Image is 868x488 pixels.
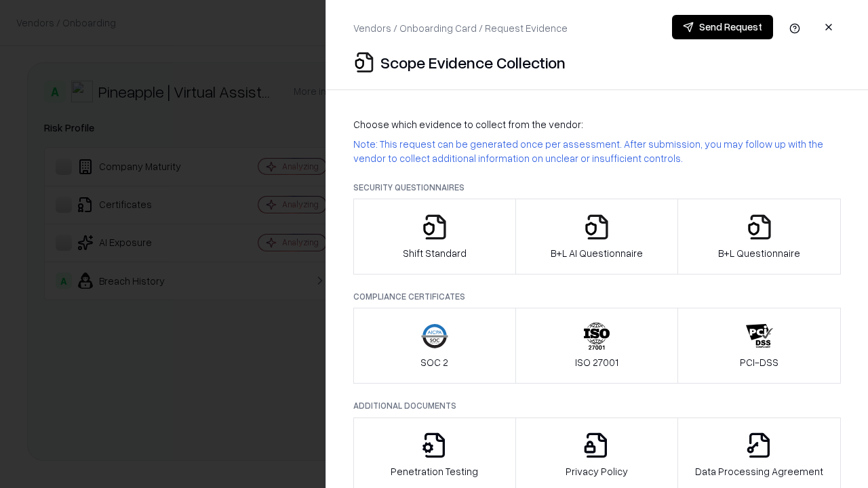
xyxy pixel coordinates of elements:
p: Compliance Certificates [353,291,841,302]
button: B+L AI Questionnaire [515,199,679,274]
p: Penetration Testing [391,464,478,479]
p: Note: This request can be generated once per assessment. After submission, you may follow up with... [353,137,841,165]
p: Vendors / Onboarding Card / Request Evidence [353,21,568,35]
p: B+L AI Questionnaire [551,246,643,260]
p: Privacy Policy [566,464,628,479]
p: Scope Evidence Collection [380,52,566,73]
p: B+L Questionnaire [718,246,800,260]
p: Shift Standard [403,246,467,260]
p: Choose which evidence to collect from the vendor: [353,117,841,131]
p: PCI-DSS [740,355,778,369]
button: SOC 2 [353,308,516,384]
button: B+L Questionnaire [677,199,841,274]
p: ISO 27001 [575,355,618,369]
button: Shift Standard [353,199,516,274]
p: Data Processing Agreement [695,464,823,479]
p: Additional Documents [353,400,841,411]
p: Security Questionnaires [353,182,841,193]
button: Send Request [672,15,773,39]
p: SOC 2 [420,355,448,369]
button: ISO 27001 [515,308,679,384]
button: PCI-DSS [677,308,841,384]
